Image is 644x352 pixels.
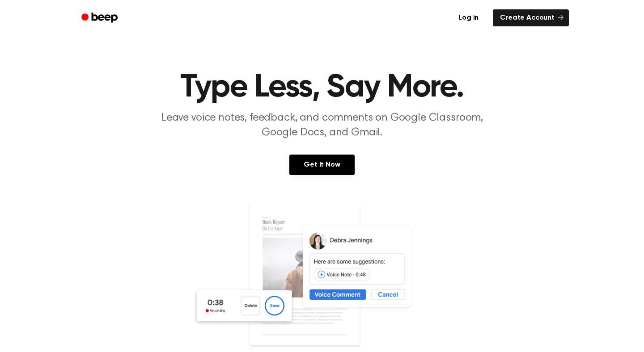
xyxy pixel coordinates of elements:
[150,111,494,140] p: Leave voice notes, feedback, and comments on Google Classroom, Google Docs, and Gmail.
[493,9,569,26] a: Create Account
[289,155,354,175] a: Get It Now
[449,8,487,28] a: Log in
[93,71,551,104] h1: Type Less, Say More.
[75,9,126,27] a: Beep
